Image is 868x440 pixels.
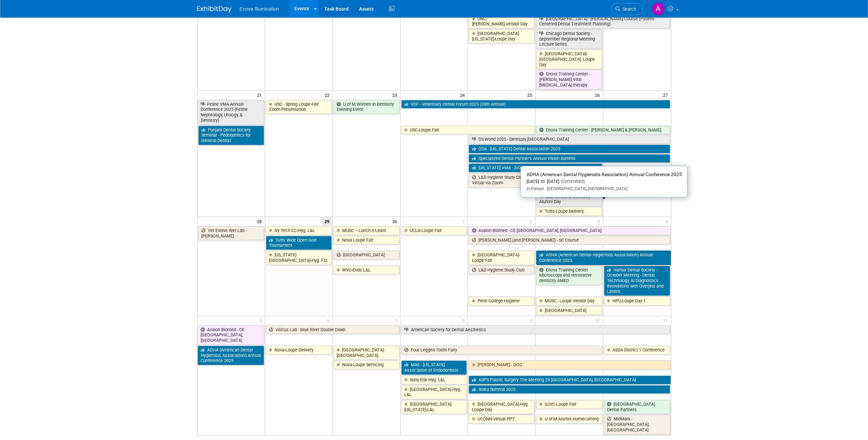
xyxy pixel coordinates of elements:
a: ADHA (American Dental Hygienists Association) Annual Conference 2025 [536,251,670,265]
span: 11 [662,316,671,325]
a: WVU-Endo L&L [334,266,399,275]
a: Solea Summit 2025 [469,385,670,394]
a: [GEOGRAPHIC_DATA]-Loupe Fair [469,251,534,265]
a: [GEOGRAPHIC_DATA][US_STATE]-L&L [401,400,467,414]
span: 6 [326,316,332,325]
a: [PERSON_NAME] (and [PERSON_NAME]) - SC Course [469,236,670,245]
span: 27 [662,91,671,99]
span: [GEOGRAPHIC_DATA], [GEOGRAPHIC_DATA] [544,186,627,191]
img: ExhibitDay [197,6,232,13]
a: USC - Spring Loupe Fair Zoom Presentation [266,100,332,114]
a: MUSC – Lunch n Learn [334,226,399,235]
a: Punjabi Dental Society Seminar - Pedodontics for General Dentist [198,126,264,145]
a: ASPS Plastic Surgery The Meeting 25 [GEOGRAPHIC_DATA], [GEOGRAPHIC_DATA] [469,375,670,384]
a: VDF - Veterinary Dental Forum 2025 (39th Annual) [401,100,670,109]
a: UCLA-Loupe Fair [401,226,467,235]
a: L&D Hygiene Study Club - Virtual via Zoom [469,173,534,187]
a: USC-Loupe Fair [401,126,535,135]
a: LSU School of Dentistry Alumni Day [536,192,602,206]
span: 25 [527,91,535,99]
span: 30 [392,217,400,225]
span: (Committed) [559,179,585,184]
a: Enova Training Center - [PERSON_NAME] & [PERSON_NAME] [536,126,670,135]
a: Four Legged Tooth Fairy [401,346,602,355]
a: Harbor Dental Society - October Meeting - Dental Technology, AI Diagnostics Innovations with Over... [604,266,670,296]
a: [GEOGRAPHIC_DATA] Dental Partners [604,400,670,414]
span: 4 [665,217,671,225]
span: 3 [597,217,603,225]
a: Nova-Loupe Servicing [334,360,399,369]
a: U of M Alumni Homecoming [536,415,602,424]
a: [GEOGRAPHIC_DATA]-[GEOGRAPHIC_DATA] [334,346,399,360]
a: UCONN-Virtual PPT [469,415,534,424]
span: 10 [594,316,603,325]
span: 1 [461,217,467,225]
span: Enova Illumination [240,6,279,12]
a: Ivy Tech CC-Hyg. L&L [266,226,332,235]
span: 7 [394,316,400,325]
a: ODA - [US_STATE] Dental Association 2025 [469,144,670,153]
a: Vet Evolve Wet Lab - [PERSON_NAME] [198,226,264,240]
a: Tufts Loupe Delivery [536,207,602,216]
span: 5 [259,316,265,325]
a: [GEOGRAPHIC_DATA] [334,251,399,259]
a: [GEOGRAPHIC_DATA] - [PERSON_NAME] Course (Patient-Centered Dental Treatment Planning) [536,14,670,28]
span: Search [620,7,636,12]
a: MidMark - [GEOGRAPHIC_DATA], [GEOGRAPHIC_DATA] [604,415,670,434]
a: [US_STATE][GEOGRAPHIC_DATA]-Hyg. F.U. [266,251,332,265]
a: Tufts Wide Open Golf Tournament [266,236,332,250]
a: Specialized Dental Partner’s Annual Vision Summit [469,154,670,163]
a: [US_STATE] VMA - 2025 Annual Meeting [469,163,602,172]
span: 22 [324,91,332,99]
a: DS World 2025 - Dentsply [GEOGRAPHIC_DATA] [469,135,670,144]
a: ADHA (American Dental Hygienists Association) Annual Conference 2025 [198,346,264,365]
a: Avalon Biomed - CE [GEOGRAPHIC_DATA], [GEOGRAPHIC_DATA] [469,226,670,235]
span: ADHA (American Dental Hygienists Association) Annual Conference 2025 [526,172,681,177]
div: [DATE] to [DATE] [526,179,681,185]
span: 26 [594,91,603,99]
a: [GEOGRAPHIC_DATA]-Hyg Loupe Day [469,400,534,414]
a: UNC-[PERSON_NAME] Vendor Day [469,14,534,28]
a: U of M Women In Dentistry Evening Event [334,100,399,114]
a: [PERSON_NAME] - OOO [469,360,670,369]
a: Avalon Biomed - CE [GEOGRAPHIC_DATA], [GEOGRAPHIC_DATA] [198,325,264,345]
span: 29 [321,217,332,225]
a: SJVC-Loupe Fair [536,400,602,409]
a: [GEOGRAPHIC_DATA]-Hyg. L&L [401,385,467,399]
span: 8 [461,316,467,325]
span: In-Person [526,186,544,191]
a: ASDA District 1 Conference [604,346,670,355]
a: [GEOGRAPHIC_DATA] [536,306,602,315]
a: Chicago Dental Society - September Regional Meeting Lecture Series [536,29,602,49]
span: 2 [529,217,535,225]
span: 9 [529,316,535,325]
a: Nova Loupe Fair [334,236,399,245]
span: 24 [459,91,467,99]
a: [GEOGRAPHIC_DATA][US_STATE]-Loupe Day [469,29,534,43]
a: Enova Training Center - [PERSON_NAME] Vital [MEDICAL_DATA] therapy [536,70,602,89]
span: 28 [256,217,265,225]
a: American Society for Dental Aesthetics [401,325,670,334]
img: Abby Nelson [652,2,665,15]
a: [GEOGRAPHIC_DATA]-[GEOGRAPHIC_DATA]. Loupe Day [536,49,602,69]
a: Feline VMA Annual Conference 2025 (Feline Nephrology, Urology, & Dentistry) [198,100,264,125]
a: MAE - [US_STATE] Association of Endodontists [401,360,467,374]
a: L&D Hygiene Study Club [469,266,534,275]
a: Suny Erie-Hyg. L&L [401,375,467,384]
a: Search [611,3,643,15]
span: 23 [392,91,400,99]
span: 21 [256,91,265,99]
a: Viticus Lab - Blue River Double Down [266,325,399,334]
a: Penn College-Hygiene [469,297,534,305]
a: HPU-Loupe Day 1 [604,297,670,305]
a: MUSC - Loupe Vendor Day [536,297,602,305]
a: Nova-Loupe Delivery [266,346,332,355]
a: Enova Training Center Microscopy and restorative dentistry AMED [536,266,602,285]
